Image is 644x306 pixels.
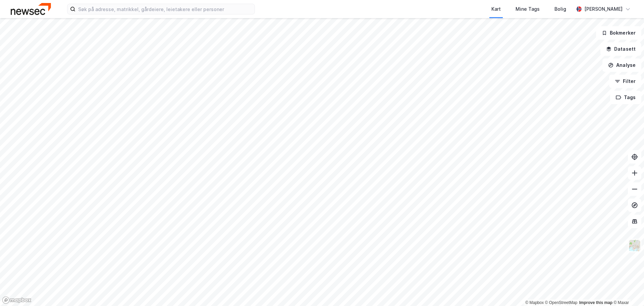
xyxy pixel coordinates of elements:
button: Bokmerker [596,26,641,40]
input: Søk på adresse, matrikkel, gårdeiere, leietakere eller personer [75,4,255,14]
img: newsec-logo.f6e21ccffca1b3a03d2d.png [11,3,51,15]
div: [PERSON_NAME] [584,5,623,13]
div: Mine Tags [516,5,540,13]
iframe: Chat Widget [610,274,644,306]
a: OpenStreetMap [545,300,578,305]
button: Analyse [602,58,641,72]
a: Improve this map [579,300,612,305]
button: Datasett [600,42,641,56]
button: Tags [610,91,641,104]
img: Z [628,239,641,252]
div: Bolig [554,5,566,13]
button: Filter [609,75,641,88]
div: Kart [491,5,501,13]
a: Mapbox homepage [2,296,32,304]
a: Mapbox [525,300,544,305]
